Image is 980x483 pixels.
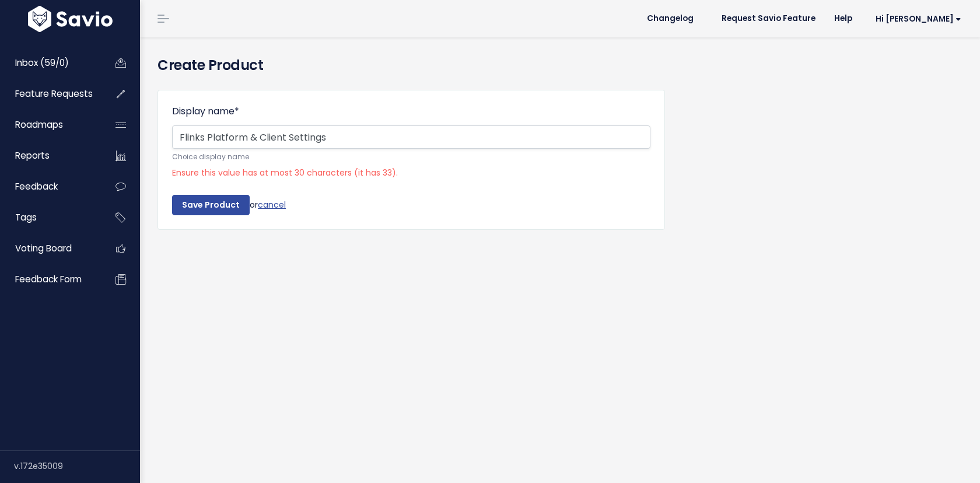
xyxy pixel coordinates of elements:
[3,111,97,138] a: Roadmaps
[172,104,650,215] form: or
[3,50,97,76] a: Inbox (59/0)
[825,10,862,27] a: Help
[876,15,961,23] span: Hi [PERSON_NAME]
[15,57,69,69] span: Inbox (59/0)
[15,149,50,162] span: Reports
[712,10,825,27] a: Request Savio Feature
[3,142,97,169] a: Reports
[15,87,93,100] span: Feature Requests
[15,273,82,285] span: Feedback form
[3,173,97,200] a: Feedback
[647,15,694,23] span: Changelog
[157,55,665,76] h4: Create Product
[14,451,140,481] div: v.172e35009
[15,242,72,254] span: Voting Board
[25,6,116,32] img: logo-white.9d6f32f41409.svg
[172,125,650,149] input: Enter choice name
[862,10,971,28] a: Hi [PERSON_NAME]
[3,204,97,231] a: Tags
[3,80,97,107] a: Feature Requests
[15,211,37,223] span: Tags
[3,235,97,262] a: Voting Board
[15,180,58,192] span: Feedback
[3,266,97,293] a: Feedback form
[172,195,250,216] input: Save Product
[258,198,286,210] a: cancel
[15,118,63,131] span: Roadmaps
[172,151,650,163] small: Choice display name
[172,166,650,180] span: Ensure this value has at most 30 characters (it has 33).
[172,104,239,118] label: Display name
